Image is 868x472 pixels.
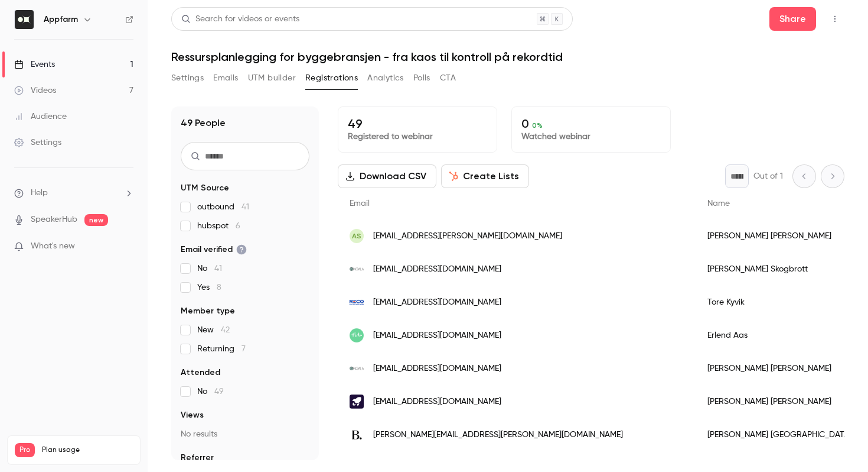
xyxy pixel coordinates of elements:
[44,14,78,25] h6: Appfarm
[197,220,240,232] span: hubspot
[373,396,501,408] span: [EMAIL_ADDRESS][DOMAIN_NAME]
[367,69,404,88] button: Analytics
[15,443,35,457] span: Pro
[236,222,240,230] span: 6
[171,50,844,64] h1: Ressursplanlegging for byggebransjen - fra kaos til kontroll på rekordtid
[15,10,34,29] img: Appfarm
[696,418,863,451] div: [PERSON_NAME] [GEOGRAPHIC_DATA]
[181,428,309,440] p: No results
[181,116,226,130] h1: 49 People
[707,199,730,208] span: Name
[42,445,133,455] span: Plan usage
[696,319,863,352] div: Erlend Aas
[350,262,364,276] img: pingala.eu
[242,203,249,211] span: 41
[14,85,56,96] div: Videos
[350,295,364,309] img: reco.no
[352,231,361,241] span: AS
[348,131,487,143] p: Registered to webinar
[181,409,204,421] span: Views
[413,69,430,88] button: Polls
[197,201,249,213] span: outbound
[197,343,246,355] span: Returning
[181,452,214,464] span: Referrer
[696,286,863,319] div: Tore Kyvik
[197,263,222,274] span: No
[373,429,623,441] span: [PERSON_NAME][EMAIL_ADDRESS][PERSON_NAME][DOMAIN_NAME]
[14,187,133,199] li: help-dropdown-opener
[197,282,221,293] span: Yes
[769,7,816,31] button: Share
[181,13,299,25] div: Search for videos or events
[373,230,562,243] span: [EMAIL_ADDRESS][PERSON_NAME][DOMAIN_NAME]
[532,121,543,130] span: 0 %
[373,329,501,342] span: [EMAIL_ADDRESS][DOMAIN_NAME]
[31,214,77,226] a: SpeakerHub
[214,264,222,273] span: 41
[373,363,501,375] span: [EMAIL_ADDRESS][DOMAIN_NAME]
[221,326,230,334] span: 42
[14,111,67,122] div: Audience
[84,214,108,226] span: new
[305,69,358,88] button: Registrations
[350,395,364,409] img: appfarm.io
[373,263,501,276] span: [EMAIL_ADDRESS][DOMAIN_NAME]
[696,352,863,385] div: [PERSON_NAME] [PERSON_NAME]
[373,296,501,309] span: [EMAIL_ADDRESS][DOMAIN_NAME]
[350,328,364,342] img: tide.no
[197,386,224,397] span: No
[350,361,364,376] img: pingala.eu
[181,305,235,317] span: Member type
[181,244,247,256] span: Email verified
[213,69,238,88] button: Emails
[171,69,204,88] button: Settings
[181,367,220,379] span: Attended
[440,69,456,88] button: CTA
[521,131,661,143] p: Watched webinar
[14,137,61,148] div: Settings
[348,117,487,131] p: 49
[14,59,55,70] div: Events
[441,164,529,188] button: Create Lists
[248,69,296,88] button: UTM builder
[242,345,246,353] span: 7
[753,170,783,182] p: Out of 1
[197,324,230,336] span: New
[350,428,364,442] img: braver.no
[31,240,75,253] span: What's new
[31,187,48,199] span: Help
[350,199,370,208] span: Email
[696,219,863,253] div: [PERSON_NAME] [PERSON_NAME]
[181,182,229,194] span: UTM Source
[217,283,221,292] span: 8
[696,385,863,418] div: [PERSON_NAME] [PERSON_NAME]
[119,241,133,252] iframe: Noticeable Trigger
[214,387,224,396] span: 49
[696,253,863,286] div: [PERSON_NAME] Skogbrott
[521,117,661,131] p: 0
[338,164,436,188] button: Download CSV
